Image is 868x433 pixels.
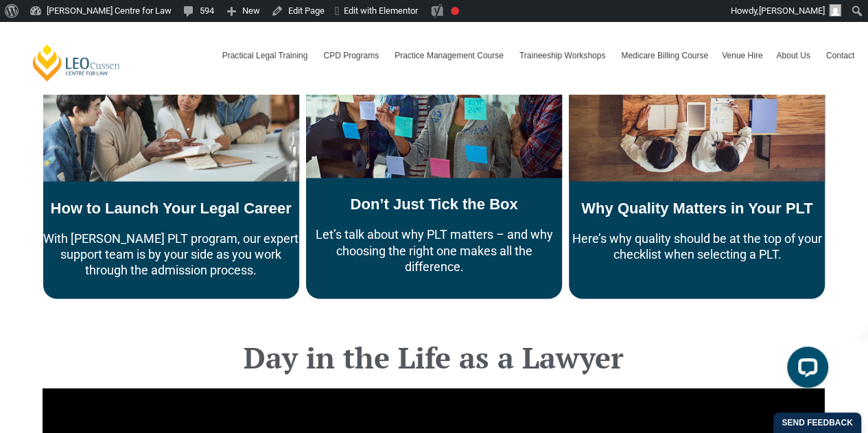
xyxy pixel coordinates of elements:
[614,36,715,75] a: Medicare Billing Course
[819,36,861,75] a: Contact
[776,341,834,399] iframe: LiveChat chat widget
[715,36,769,75] a: Venue Hire
[388,36,513,75] a: Practice Management Course
[344,5,418,16] span: Edit with Elementor
[306,226,562,274] p: Let’s talk about why PLT matters – and why choosing the right one makes all the difference.
[43,340,825,374] h2: Day in the Life as a Lawyer
[513,36,614,75] a: Traineeship Workshops
[215,36,317,75] a: Practical Legal Training
[31,43,122,82] a: [PERSON_NAME] Centre for Law
[451,7,459,15] div: Focus keyphrase not set
[306,10,562,178] img: plt dates
[316,36,388,75] a: CPD Programs
[350,196,517,213] a: Don’t Just Tick the Box
[581,200,812,217] a: Why Quality Matters in Your PLT
[569,230,825,262] p: Here’s why quality should be at the top of your checklist when selecting a PLT.
[43,230,299,278] p: With [PERSON_NAME] PLT program, our expert support team is by your side as you work through the a...
[759,5,825,16] span: [PERSON_NAME]
[769,36,819,75] a: About Us
[51,200,292,217] a: How to Launch Your Legal Career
